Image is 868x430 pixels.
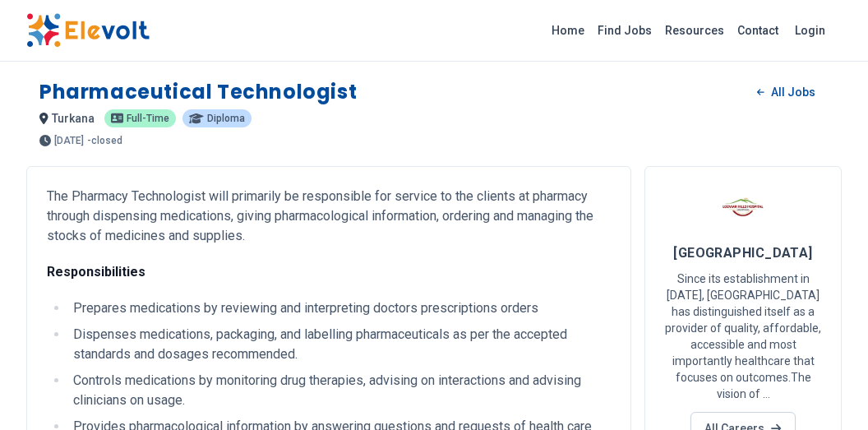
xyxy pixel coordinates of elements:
span: full-time [127,113,169,123]
a: Home [545,17,591,44]
span: [DATE] [54,136,84,146]
img: Elevolt [26,13,150,48]
a: Login [785,14,835,47]
a: Contact [731,17,785,44]
h1: Pharmaceutical Technologist [39,79,357,105]
p: Since its establishment in [DATE], [GEOGRAPHIC_DATA] has distinguished itself as a provider of qu... [665,270,821,402]
p: - closed [87,136,122,146]
a: Find Jobs [591,17,658,44]
li: Prepares medications by reviewing and interpreting doctors prescriptions orders [68,298,611,318]
img: Lodwar Hills Hospital [723,187,764,228]
li: Dispenses medications, packaging, and labelling pharmaceuticals as per the accepted standards and... [68,325,611,364]
a: Resources [658,17,731,44]
strong: Responsibilities [47,264,145,280]
li: Controls medications by monitoring drug therapies, advising on interactions and advising clinicia... [68,371,611,410]
p: The Pharmacy Technologist will primarily be responsible for service to the clients at pharmacy th... [47,187,611,246]
span: turkana [52,112,95,125]
span: [GEOGRAPHIC_DATA] [673,245,813,261]
span: diploma [207,113,245,123]
a: All Jobs [744,80,829,104]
